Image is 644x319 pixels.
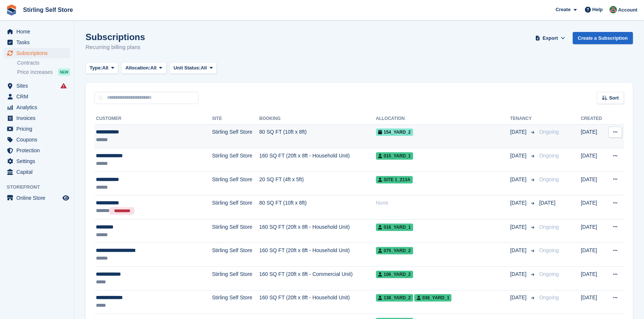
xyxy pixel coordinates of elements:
[510,128,528,136] span: [DATE]
[86,43,145,52] p: Recurring billing plans
[259,124,376,148] td: 80 SQ FT (10ft x 8ft)
[510,247,528,254] span: [DATE]
[414,294,451,302] span: 036_YARD_1
[581,243,606,267] td: [DATE]
[539,224,559,230] span: Ongoing
[4,37,70,48] a: menu
[212,219,259,243] td: Stirling Self Store
[4,167,70,177] a: menu
[510,270,528,278] span: [DATE]
[510,152,528,160] span: [DATE]
[4,193,70,203] a: menu
[581,219,606,243] td: [DATE]
[259,113,376,125] th: Booking
[592,6,603,13] span: Help
[16,193,61,203] span: Online Store
[539,176,559,182] span: Ongoing
[212,148,259,172] td: Stirling Self Store
[6,4,17,16] img: stora-icon-8386f47178a22dfd0bd8f6a31ec36ba5ce8667c1dd55bd0f319d3a0aa187defe.svg
[539,271,559,277] span: Ongoing
[150,64,157,72] span: All
[94,113,212,125] th: Customer
[376,247,413,254] span: 075_Yard_2
[4,81,70,91] a: menu
[609,6,617,13] img: Lucy
[539,294,559,300] span: Ongoing
[17,59,70,66] a: Contracts
[7,183,74,191] span: Storefront
[212,113,259,125] th: Site
[376,128,413,136] span: 154_Yard_2
[259,243,376,267] td: 160 SQ FT (20ft x 8ft - Household Unit)
[16,113,61,123] span: Invoices
[212,124,259,148] td: Stirling Self Store
[376,199,510,207] div: None
[581,148,606,172] td: [DATE]
[86,62,118,74] button: Type: All
[212,243,259,267] td: Stirling Self Store
[17,69,53,76] span: Price increases
[376,113,510,125] th: Allocation
[259,290,376,314] td: 160 SQ FT (20ft x 8ft - Household Unit)
[212,195,259,219] td: Stirling Self Store
[510,176,528,183] span: [DATE]
[4,156,70,166] a: menu
[539,153,559,159] span: Ongoing
[539,129,559,135] span: Ongoing
[4,134,70,145] a: menu
[510,113,536,125] th: Tenancy
[86,32,145,42] h1: Subscriptions
[61,83,67,89] i: Smart entry sync failures have occurred
[121,62,167,74] button: Allocation: All
[4,124,70,134] a: menu
[4,48,70,58] a: menu
[510,199,528,207] span: [DATE]
[16,91,61,102] span: CRM
[16,48,61,58] span: Subscriptions
[581,113,606,125] th: Created
[212,290,259,314] td: Stirling Self Store
[259,148,376,172] td: 160 SQ FT (20ft x 8ft - Household Unit)
[376,152,413,160] span: 015_YARD_1
[539,247,559,253] span: Ongoing
[376,224,413,231] span: 016_YARD_1
[510,294,528,302] span: [DATE]
[542,35,558,42] span: Export
[609,94,619,102] span: Sort
[16,37,61,48] span: Tasks
[259,172,376,195] td: 20 SQ FT (4ft x 5ft)
[259,219,376,243] td: 160 SQ FT (20ft x 8ft - Household Unit)
[174,64,201,72] span: Unit Status:
[212,266,259,290] td: Stirling Self Store
[125,64,150,72] span: Allocation:
[581,124,606,148] td: [DATE]
[201,64,207,72] span: All
[16,102,61,113] span: Analytics
[4,102,70,113] a: menu
[376,176,413,183] span: Site 1_213A
[16,26,61,37] span: Home
[4,91,70,102] a: menu
[16,124,61,134] span: Pricing
[573,32,633,44] a: Create a Subscription
[618,6,637,14] span: Account
[4,145,70,156] a: menu
[16,134,61,145] span: Coupons
[4,113,70,123] a: menu
[376,294,413,302] span: 138_Yard_2
[17,68,70,76] a: Price increases NEW
[581,290,606,314] td: [DATE]
[170,62,217,74] button: Unit Status: All
[581,195,606,219] td: [DATE]
[259,195,376,219] td: 80 SQ FT (10ft x 8ft)
[510,223,528,231] span: [DATE]
[16,156,61,166] span: Settings
[90,64,102,72] span: Type:
[581,172,606,195] td: [DATE]
[539,200,556,206] span: [DATE]
[556,6,570,13] span: Create
[581,266,606,290] td: [DATE]
[102,64,109,72] span: All
[16,167,61,177] span: Capital
[16,81,61,91] span: Sites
